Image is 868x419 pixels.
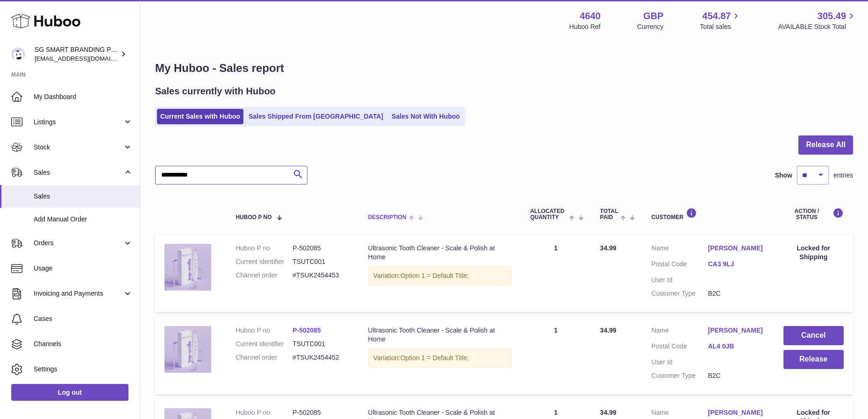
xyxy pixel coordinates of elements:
a: AL4 0JB [708,342,764,351]
a: [PERSON_NAME] [708,408,764,417]
span: 34.99 [600,409,616,416]
span: Orders [34,239,123,248]
span: 34.99 [600,327,616,334]
div: Variation: [368,348,512,368]
dt: Current identifier [235,340,292,348]
span: Stock [34,143,123,152]
span: Sales [34,168,123,177]
dt: Huboo P no [235,326,292,335]
span: AVAILABLE Stock Total [778,22,857,31]
span: Usage [34,264,133,273]
a: Sales Not With Huboo [388,109,463,124]
div: Locked for Shipping [783,244,844,262]
label: Show [775,171,792,180]
a: [PERSON_NAME] [708,244,764,253]
span: 34.99 [600,244,616,252]
dd: B2C [708,289,764,298]
div: Huboo Ref [569,22,601,31]
span: Option 1 = Default Title; [400,354,469,362]
dt: Postal Code [651,260,708,271]
span: Settings [34,365,133,374]
a: Log out [11,384,128,401]
button: Cancel [783,326,844,345]
dd: B2C [708,371,764,380]
a: [PERSON_NAME] [708,326,764,335]
dt: User Id [651,276,708,284]
button: Release [783,350,844,369]
strong: 4640 [580,10,601,22]
div: SG SMART BRANDING PTE. LTD. [35,45,119,63]
span: Option 1 = Default Title; [400,272,469,279]
div: Ultrasonic Tooth Cleaner - Scale & Polish at Home [368,244,512,262]
span: Huboo P no [235,214,271,220]
div: Ultrasonic Tooth Cleaner - Scale & Polish at Home [368,326,512,344]
a: Sales Shipped From [GEOGRAPHIC_DATA] [245,109,386,124]
span: Sales [34,192,133,201]
span: 305.49 [818,10,846,22]
dt: Huboo P no [235,244,292,253]
img: plaqueremoverforteethbestselleruk5.png [164,326,211,373]
dd: TSUTC001 [292,257,349,266]
span: Channels [34,340,133,348]
div: Customer [651,208,764,220]
dd: P-502085 [292,408,349,417]
a: CA3 9LJ [708,260,764,269]
strong: GBP [643,10,663,22]
span: 454.87 [702,10,731,22]
span: Listings [34,118,123,127]
a: Current Sales with Huboo [157,109,243,124]
dt: Channel order [235,353,292,362]
span: Cases [34,314,133,323]
div: Variation: [368,266,512,285]
span: [EMAIL_ADDRESS][DOMAIN_NAME] [35,55,137,62]
span: entries [833,171,853,180]
button: Release All [798,135,853,155]
dt: Name [651,326,708,337]
a: 305.49 AVAILABLE Stock Total [778,10,857,31]
div: Action / Status [783,208,844,220]
dd: P-502085 [292,244,349,253]
dd: #TSUK2454452 [292,353,349,362]
dt: Postal Code [651,342,708,353]
a: 454.87 Total sales [700,10,741,31]
span: Description [368,214,406,220]
img: plaqueremoverforteethbestselleruk5.png [164,244,211,291]
dt: Current identifier [235,257,292,266]
dt: Customer Type [651,371,708,380]
span: ALLOCATED Quantity [530,208,567,220]
a: P-502085 [292,327,321,334]
dt: Huboo P no [235,408,292,417]
img: uktopsmileshipping@gmail.com [11,47,25,61]
span: Total sales [700,22,741,31]
dt: Channel order [235,271,292,280]
span: Invoicing and Payments [34,289,123,298]
td: 1 [521,317,591,394]
td: 1 [521,234,591,312]
span: Total paid [600,208,618,220]
h2: Sales currently with Huboo [155,85,276,98]
dt: Name [651,244,708,255]
h1: My Huboo - Sales report [155,61,853,76]
dd: #TSUK2454453 [292,271,349,280]
div: Currency [637,22,664,31]
dt: Customer Type [651,289,708,298]
span: Add Manual Order [34,215,133,224]
span: My Dashboard [34,92,133,101]
dd: TSUTC001 [292,340,349,348]
dt: User Id [651,358,708,367]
